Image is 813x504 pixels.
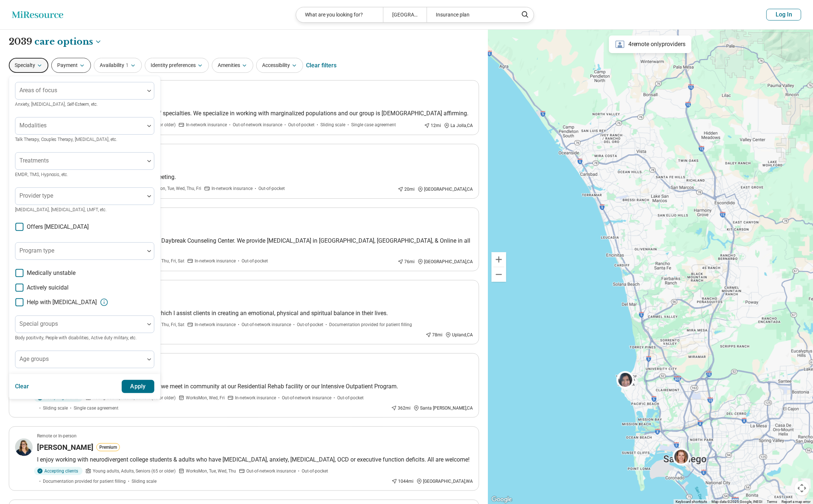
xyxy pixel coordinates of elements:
[492,252,506,267] button: Zoom in
[15,172,68,177] span: EMDR, TMS, Hypnosis, etc.
[9,58,48,73] button: Specialty
[15,137,117,142] span: Talk Therapy, Couples Therapy, [MEDICAL_DATA], etc.
[186,468,236,474] span: Works Mon, Tue, Wed, Thu
[93,468,176,474] span: Young adults, Adults, Seniors (65 or older)
[145,58,209,73] button: Identity preferences
[256,58,303,73] button: Accessibility
[609,36,692,53] div: 4 remote only providers
[43,478,126,485] span: Documentation provided for patient filling
[37,309,473,318] p: As a licensed therapist, I see my role as one in which I assist clients in creating an emotional,...
[282,395,331,401] span: Out-of-network insurance
[413,405,473,411] div: Santa [PERSON_NAME] , CA
[417,258,473,265] div: [GEOGRAPHIC_DATA] , CA
[195,321,236,328] span: In-network insurance
[34,36,102,48] button: Care options
[426,332,442,338] div: 78 mi
[233,122,282,128] span: Out-of-network insurance
[306,57,336,74] div: Clear filters
[37,433,77,439] p: Remote or In-person
[96,443,120,451] button: Premium
[126,61,129,69] span: 1
[15,207,107,212] span: [MEDICAL_DATA], [MEDICAL_DATA], LMFT, etc.
[15,335,137,340] span: Body positivity, People with disabilities, Active duty military, etc.
[186,395,225,401] span: Works Mon, Wed, Fri
[19,122,47,129] label: Modalities
[398,258,415,265] div: 76 mi
[37,455,473,464] p: I enjoy working with neurodivergent college students & adults who have [MEDICAL_DATA], anxiety, [...
[391,478,413,485] div: 1044 mi
[258,185,285,192] span: Out-of-pocket
[27,283,69,292] span: Actively suicidal
[27,269,76,277] span: Medically unstable
[15,380,29,393] button: Clear
[19,247,54,254] label: Program type
[297,321,323,328] span: Out-of-pocket
[337,395,364,401] span: Out-of-pocket
[383,7,427,22] div: [GEOGRAPHIC_DATA]
[320,122,345,128] span: Sliding scale
[34,36,93,48] span: care options
[19,157,49,164] label: Treatments
[9,36,102,48] h1: 2039
[302,468,328,474] span: Out-of-pocket
[781,500,811,504] a: Report a map error
[144,185,201,192] span: Works Mon, Tue, Wed, Thu, Fri
[351,122,396,128] span: Single case agreement
[417,186,473,193] div: [GEOGRAPHIC_DATA] , CA
[445,332,473,338] div: Upland , CA
[51,58,91,73] button: Payment
[296,7,383,22] div: What are you looking for?
[242,321,291,328] span: Out-of-network insurance
[416,478,473,485] div: [GEOGRAPHIC_DATA] , WA
[74,405,118,411] span: Single case agreement
[19,192,53,199] label: Provider type
[27,223,89,231] span: Offers [MEDICAL_DATA]
[37,173,473,182] p: Thank you for reaching out! I look forward to meeting.
[27,298,97,307] span: Help with [MEDICAL_DATA]
[795,481,809,496] button: Map camera controls
[195,258,236,264] span: In-network insurance
[211,185,253,192] span: In-network insurance
[34,467,82,475] div: Accepting clients
[444,122,473,129] div: La Jolla , CA
[37,109,473,118] p: We are a diverse group practice with a myriad of specialties. We specialize in working with margi...
[427,7,514,22] div: Insurance plan
[37,382,473,391] p: Join The Key Addiction Treatment Center where we meet in community at our Residential Rehab facil...
[492,267,506,282] button: Zoom out
[19,87,57,94] label: Areas of focus
[37,442,93,452] h3: [PERSON_NAME]
[767,500,777,504] a: Terms (opens in new tab)
[246,468,296,474] span: Out-of-network insurance
[37,236,473,254] p: Greetings! I am the founder & clinical director of Daybreak Counseling Center. We provide [MEDICA...
[132,478,157,485] span: Sliding scale
[43,405,68,411] span: Sliding scale
[711,500,762,504] span: Map data ©2025 Google, INEGI
[19,355,49,362] label: Age groups
[122,380,155,393] button: Apply
[212,58,253,73] button: Amenities
[242,258,268,264] span: Out-of-pocket
[94,58,142,73] button: Availability1
[15,102,98,107] span: Anxiety, [MEDICAL_DATA], Self-Esteem, etc.
[329,321,412,328] span: Documentation provided for patient filling
[424,122,441,129] div: 12 mi
[398,186,415,193] div: 20 mi
[288,122,314,128] span: Out-of-pocket
[766,9,801,20] button: Log In
[391,405,411,411] div: 362 mi
[235,395,276,401] span: In-network insurance
[186,122,227,128] span: In-network insurance
[19,320,58,327] label: Special groups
